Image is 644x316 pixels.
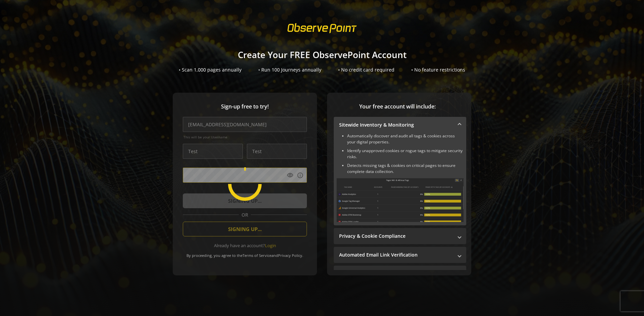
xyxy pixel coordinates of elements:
img: Sitewide Inventory & Monitoring [336,178,464,222]
li: Identify unapproved cookies or rogue tags to mitigate security risks. [347,148,464,160]
mat-expansion-panel-header: Automated Email Link Verification [334,247,466,263]
li: Detects missing tags & cookies on critical pages to ensure complete data collection. [347,163,464,175]
li: Automatically discover and audit all tags & cookies across your digital properties. [347,133,464,145]
a: Privacy Policy [278,253,302,258]
div: Sitewide Inventory & Monitoring [334,133,466,225]
div: By proceeding, you agree to the and . [183,249,307,258]
span: Your free account will include: [334,103,461,110]
mat-expansion-panel-header: Sitewide Inventory & Monitoring [334,117,466,133]
mat-expansion-panel-header: Privacy & Cookie Compliance [334,228,466,244]
div: • No feature restrictions [411,66,465,73]
mat-panel-title: Automated Email Link Verification [339,252,453,258]
a: Terms of Service [243,253,271,258]
div: • No credit card required [338,66,394,73]
span: Sign-up free to try! [183,103,307,110]
mat-panel-title: Sitewide Inventory & Monitoring [339,122,453,128]
mat-panel-title: Privacy & Cookie Compliance [339,233,453,239]
mat-expansion-panel-header: Performance Monitoring with Web Vitals [334,266,466,282]
div: • Run 100 Journeys annually [258,66,321,73]
div: • Scan 1,000 pages annually [179,66,241,73]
